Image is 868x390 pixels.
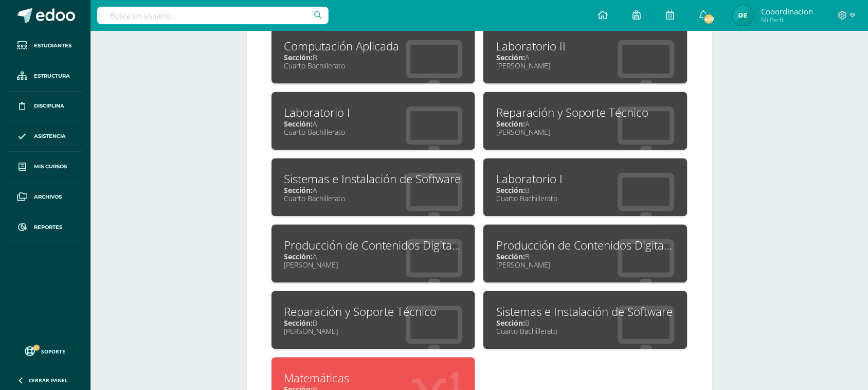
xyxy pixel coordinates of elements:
[8,121,82,152] a: Asistencia
[284,119,463,129] div: A
[284,53,463,63] div: B
[496,327,675,336] div: Cuarto Bachillerato
[34,193,62,201] span: Archivos
[284,105,463,121] div: Laboratorio I
[496,304,675,320] div: Sistemas e Instalación de Software
[703,13,715,25] span: 437
[483,291,688,349] a: Sistemas e Instalación de SoftwareSección:BCuarto Bachillerato
[8,61,82,92] a: Estructura
[272,291,476,349] a: Reparación y Soporte TécnicoSección:B[PERSON_NAME]
[496,186,675,196] div: B
[284,260,463,270] div: [PERSON_NAME]
[284,238,463,254] div: Producción de Contenidos Digitales
[8,212,82,243] a: Reportes
[284,304,463,320] div: Reparación y Soporte Técnico
[284,370,463,386] div: Matemáticas
[284,318,313,328] span: Sección:
[284,252,463,262] div: A
[8,92,82,122] a: Disciplina
[496,119,675,129] div: A
[483,158,688,217] a: Laboratorio ISección:BCuarto Bachillerato
[272,92,476,150] a: Laboratorio ISección:ACuarto Bachillerato
[496,252,675,262] div: B
[483,26,688,84] a: Laboratorio IISección:A[PERSON_NAME]
[284,318,463,328] div: B
[496,39,675,55] div: Laboratorio II
[42,348,66,355] span: Soporte
[8,31,82,61] a: Estudiantes
[496,61,675,71] div: [PERSON_NAME]
[496,171,675,187] div: Laboratorio I
[761,6,813,16] span: Cooordinacion
[284,128,463,137] div: Cuarto Bachillerato
[496,119,525,129] span: Sección:
[34,72,70,80] span: Estructura
[34,42,71,50] span: Estudiantes
[483,225,688,283] a: Producción de Contenidos DigitalesSección:B[PERSON_NAME]
[496,53,525,63] span: Sección:
[12,344,78,358] a: Soporte
[761,15,813,24] span: Mi Perfil
[284,186,463,196] div: A
[284,39,463,55] div: Computación Aplicada
[496,105,675,121] div: Reparación y Soporte Técnico
[34,132,66,140] span: Asistencia
[496,186,525,196] span: Sección:
[496,194,675,204] div: Cuarto Bachillerato
[284,61,463,71] div: Cuarto Bachillerato
[8,152,82,182] a: Mis cursos
[496,318,675,328] div: B
[272,26,476,84] a: Computación AplicadaSección:BCuarto Bachillerato
[272,158,476,217] a: Sistemas e Instalación de SoftwareSección:ACuarto Bachillerato
[284,252,313,262] span: Sección:
[34,163,67,171] span: Mis cursos
[29,377,68,384] span: Cerrar panel
[34,223,62,232] span: Reportes
[496,318,525,328] span: Sección:
[34,102,64,110] span: Disciplina
[496,252,525,262] span: Sección:
[284,194,463,204] div: Cuarto Bachillerato
[284,171,463,187] div: Sistemas e Instalación de Software
[496,260,675,270] div: [PERSON_NAME]
[733,5,753,26] img: 5b2783ad3a22ae473dcaf132f569719c.png
[284,53,313,63] span: Sección:
[284,186,313,196] span: Sección:
[496,128,675,137] div: [PERSON_NAME]
[284,327,463,336] div: [PERSON_NAME]
[272,225,476,283] a: Producción de Contenidos DigitalesSección:A[PERSON_NAME]
[97,7,329,24] input: Busca un usuario...
[496,53,675,63] div: A
[483,92,688,150] a: Reparación y Soporte TécnicoSección:A[PERSON_NAME]
[284,119,313,129] span: Sección:
[496,238,675,254] div: Producción de Contenidos Digitales
[8,182,82,212] a: Archivos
